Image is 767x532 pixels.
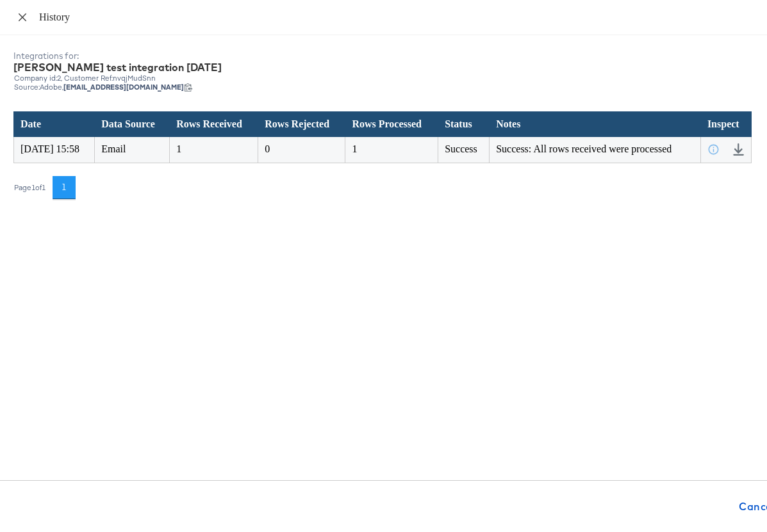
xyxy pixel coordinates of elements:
div: Integrations for: [13,51,752,61]
th: Inspect [700,112,751,137]
th: Status [438,112,490,137]
div: Page 1 of 1 [13,183,46,192]
td: 0 [258,137,345,163]
span: Email [101,143,126,154]
th: Data Source [95,112,170,137]
button: 1 [53,176,76,199]
span: close [17,12,28,22]
strong: [EMAIL_ADDRESS][DOMAIN_NAME] [63,83,184,92]
div: Source: Adobe, [14,83,751,92]
td: 1 [345,137,438,163]
th: Notes [490,112,701,137]
div: History [39,10,752,24]
span: Success [445,143,477,154]
th: Rows Received [170,112,258,137]
button: Close [13,12,31,24]
td: 1 [170,137,258,163]
th: Rows Rejected [258,112,345,137]
td: [DATE] 15:58 [14,137,95,163]
div: [PERSON_NAME] test integration [DATE] [13,61,752,74]
th: Date [14,112,95,137]
span: Success: All rows received were processed [496,143,672,154]
th: Rows Processed [345,112,438,137]
div: Company id: 2 , Customer Ref: nvqjMudSnn [13,74,752,83]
